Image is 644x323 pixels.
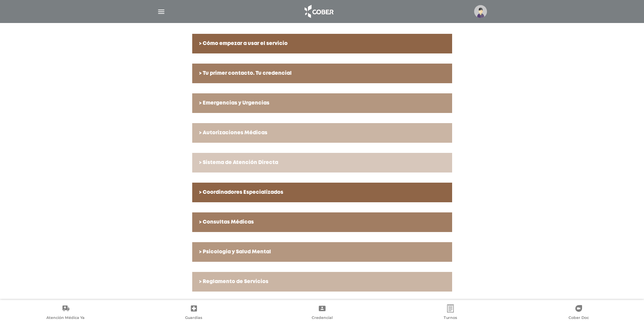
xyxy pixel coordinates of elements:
[199,160,445,166] h6: > Sistema de Atención Directa
[192,183,452,202] a: > Coordinadores Especializados
[444,315,457,321] span: Turnos
[474,5,487,18] img: profile-placeholder.svg
[46,315,85,321] span: Atención Médica Ya
[1,304,130,321] a: Atención Médica Ya
[199,189,445,195] h6: > Coordinadores Especializados
[185,315,202,321] span: Guardias
[192,272,452,292] a: > Reglamento de Servicios
[157,7,165,16] img: Cober_menu-lines-white.svg
[192,212,452,232] a: > Consultas Médicas
[258,304,386,321] a: Credencial
[312,315,333,321] span: Credencial
[199,70,445,76] h6: > Tu primer contacto. Tu credencial
[192,64,452,83] a: > Tu primer contacto. Tu credencial
[192,153,452,172] a: > Sistema de Atención Directa
[386,304,514,321] a: Turnos
[514,304,643,321] a: Cober Doc
[199,279,445,285] h6: > Reglamento de Servicios
[199,219,445,225] h6: > Consultas Médicas
[192,242,452,262] a: > Psicología y Salud Mental
[192,34,452,53] a: > Cómo empezar a usar el servicio
[569,315,589,321] span: Cober Doc
[199,41,445,47] h6: > Cómo empezar a usar el servicio
[130,304,258,321] a: Guardias
[199,130,445,136] h6: > Autorizaciones Médicas
[199,249,445,255] h6: > Psicología y Salud Mental
[199,100,445,106] h6: > Emergencias y Urgencias
[301,3,336,20] img: logo_cober_home-white.png
[192,123,452,143] a: > Autorizaciones Médicas
[192,93,452,113] a: > Emergencias y Urgencias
